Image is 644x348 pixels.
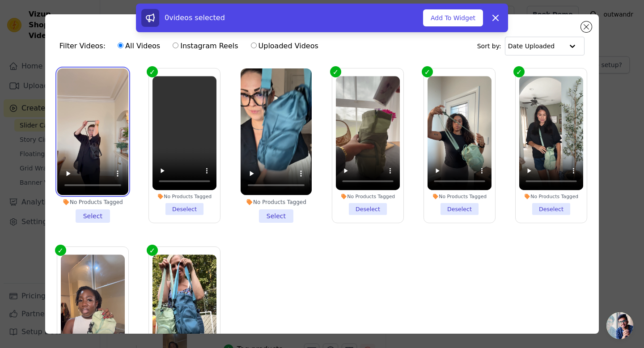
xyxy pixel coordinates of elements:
div: No Products Tagged [428,193,491,199]
div: No Products Tagged [241,199,312,206]
label: Instagram Reels [172,40,238,52]
div: No Products Tagged [57,199,128,206]
div: Filter Videos: [59,36,323,56]
label: Uploaded Videos [250,40,319,52]
div: No Products Tagged [153,193,216,199]
span: 0 videos selected [165,13,225,22]
button: Add To Widget [423,9,483,26]
label: All Videos [117,40,161,52]
div: No Products Tagged [519,193,583,199]
div: No Products Tagged [336,193,400,199]
div: Open chat [606,312,633,339]
div: Sort by: [477,37,585,55]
